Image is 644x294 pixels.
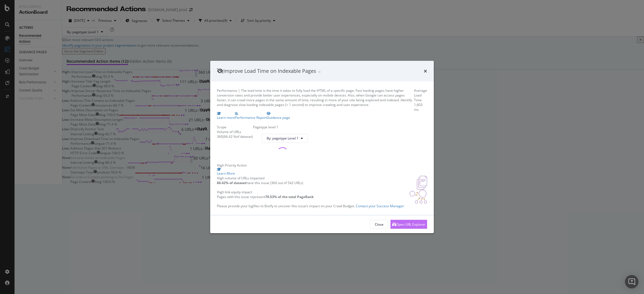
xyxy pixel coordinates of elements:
div: Close [375,222,383,226]
div: eye-slash [217,69,223,74]
span: | [238,88,240,93]
div: Guidance page [267,115,290,120]
p: have this issue (360 out of 542 URLs) [217,180,303,185]
button: Open URL Explorer [390,220,427,229]
div: Average Load Time [414,88,427,102]
div: modal [210,61,434,233]
a: Guidance page [267,112,290,120]
a: Learn More [217,168,427,176]
div: Volume of URLs [217,129,253,134]
div: Open Intercom Messenger [625,275,638,288]
a: Performance Report [235,112,267,120]
a: Learn more [217,112,235,120]
img: Equal [318,71,321,73]
div: High link equity impact [217,190,314,194]
div: times [424,68,427,75]
div: Pagetype level 1 [253,124,312,129]
a: Contact your Success Manager [355,204,404,208]
p: Pages with this issue represent [217,194,314,199]
div: Learn more [217,115,235,120]
div: 1,603 ms [414,102,427,112]
div: Performance Report [235,115,267,120]
div: Scope [217,124,253,129]
span: By: pagetype Level 1 [267,136,299,141]
strong: 66.42% of dataset [217,180,246,185]
div: 360 [217,134,223,139]
strong: 70.53% of the total PageRank [265,194,314,199]
img: DDxVyA23.png [409,190,427,204]
div: High volume of URLs impacted [217,176,303,180]
div: The load time is the time it takes to fully load the HTML of a specific page. Fast loading pages ... [217,88,414,112]
span: Performance [217,88,237,93]
img: e5DMFwAAAABJRU5ErkJggg== [417,176,427,190]
span: High Priority Action [217,163,247,168]
div: Open URL Explorer [396,222,425,226]
div: Learn More [217,171,427,176]
span: Improve Load Time on Indexable Pages [223,68,316,74]
button: By: pagetype Level 1 [262,134,308,143]
div: Please provide your logfiles to Botify to uncover this issue’s impact on your Crawl Budget. [217,204,427,208]
button: Close [370,220,388,229]
div: ( 66.42 % of dataset ) [223,134,253,139]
